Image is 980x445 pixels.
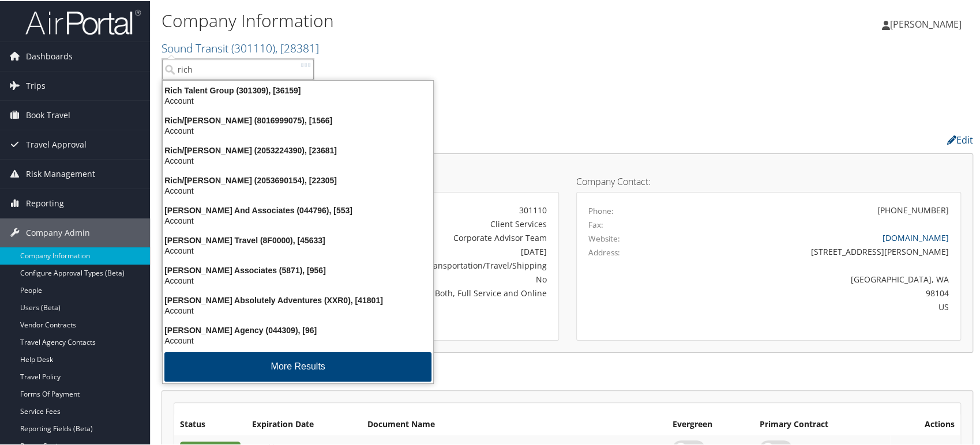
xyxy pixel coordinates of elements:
[362,413,667,434] th: Document Name
[301,61,310,67] img: ajax-loader.gif
[890,17,962,29] span: [PERSON_NAME]
[26,217,90,246] span: Company Admin
[162,58,314,79] input: Search Accounts
[26,188,64,217] span: Reporting
[26,100,70,129] span: Book Travel
[682,300,949,312] div: US
[667,413,754,434] th: Evergreen
[26,41,73,70] span: Dashboards
[156,214,440,225] div: Account
[576,176,962,185] h4: Company Contact:
[156,174,440,184] div: Rich/[PERSON_NAME] (2053690154), [22305]
[156,184,440,195] div: Account
[682,244,949,257] div: [STREET_ADDRESS][PERSON_NAME]
[156,264,440,274] div: [PERSON_NAME] Associates (5871), [956]
[588,204,614,216] label: Phone:
[883,231,949,242] a: [DOMAIN_NAME]
[754,413,890,434] th: Primary Contract
[156,324,440,334] div: [PERSON_NAME] Agency (044309), [96]
[156,154,440,165] div: Account
[156,334,440,345] div: Account
[26,70,46,99] span: Trips
[682,272,949,284] div: [GEOGRAPHIC_DATA], WA
[156,244,440,255] div: Account
[25,7,141,35] img: airportal-logo.png
[156,304,440,315] div: Account
[156,204,440,214] div: [PERSON_NAME] And Associates (044796), [553]
[26,129,87,158] span: Travel Approval
[275,39,319,55] span: , [ 28381 ]
[156,234,440,244] div: [PERSON_NAME] Travel (8F0000), [45633]
[882,6,973,40] a: [PERSON_NAME]
[156,294,440,304] div: [PERSON_NAME] Absolutely Adventures (XXR0), [41801]
[26,159,95,187] span: Risk Management
[588,232,620,243] label: Website:
[156,95,440,105] div: Account
[156,144,440,154] div: Rich/[PERSON_NAME] (2053224390), [23681]
[164,351,431,380] button: More Results
[162,365,973,384] h2: Contracts:
[156,274,440,285] div: Account
[231,39,275,55] span: ( 301110 )
[588,246,620,257] label: Address:
[682,286,949,298] div: 98104
[156,125,440,135] div: Account
[947,133,973,145] a: Edit
[246,413,362,434] th: Expiration Date
[890,413,960,434] th: Actions
[156,114,440,125] div: Rich/[PERSON_NAME] (8016999075), [1566]
[162,39,319,55] a: Sound Transit
[588,218,603,229] label: Fax:
[174,413,246,434] th: Status
[156,84,440,95] div: Rich Talent Group (301309), [36159]
[877,203,949,215] div: [PHONE_NUMBER]
[162,7,703,32] h1: Company Information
